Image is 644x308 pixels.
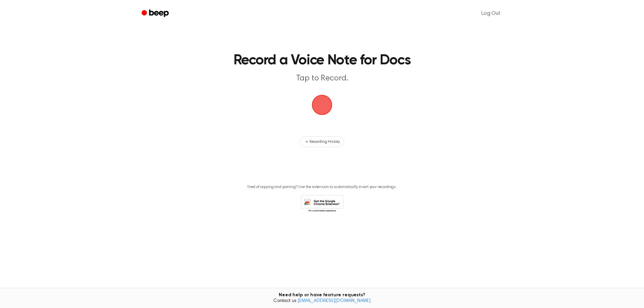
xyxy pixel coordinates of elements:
button: Recording History [300,136,344,147]
a: Beep [137,7,175,20]
p: Tap to Record. [193,73,451,84]
a: [EMAIL_ADDRESS][DOMAIN_NAME] [298,299,371,303]
p: Tired of copying and pasting? Use the extension to automatically insert your recordings. [247,185,397,190]
span: Contact us [4,298,640,304]
span: Recording History [310,139,340,145]
img: Beep Logo [312,95,332,115]
a: Log Out [475,5,507,21]
h1: Record a Voice Note for Docs [150,54,494,68]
